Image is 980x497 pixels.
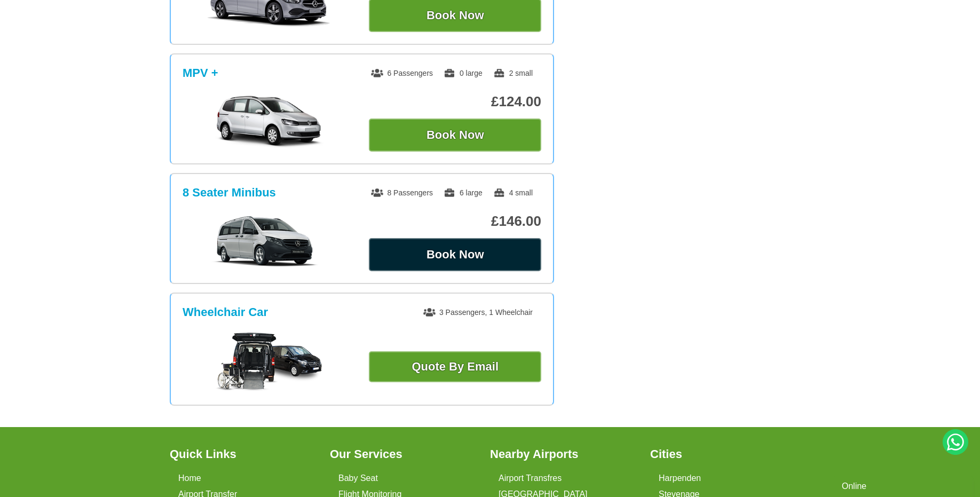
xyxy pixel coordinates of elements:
[178,474,201,483] a: Home
[369,119,541,152] button: Book Now
[215,333,322,391] img: Wheelchair Car
[330,448,477,460] h3: Our Services
[493,69,533,77] span: 2 small
[493,188,533,197] span: 4 small
[188,95,349,148] img: MPV +
[834,474,975,497] iframe: chat widget
[444,69,483,77] span: 0 large
[499,474,562,483] a: Airport Transfres
[338,474,378,483] a: Baby Seat
[369,213,541,230] p: £146.00
[371,188,433,197] span: 8 Passengers
[650,448,797,460] h3: Cities
[369,351,541,382] a: Quote By Email
[183,305,268,319] h3: Wheelchair Car
[371,69,433,77] span: 6 Passengers
[369,93,541,110] p: £124.00
[188,215,349,268] img: 8 Seater Minibus
[659,474,701,483] a: Harpenden
[183,186,276,200] h3: 8 Seater Minibus
[423,308,533,317] span: 3 Passengers, 1 Wheelchair
[170,448,317,460] h3: Quick Links
[444,188,483,197] span: 6 large
[490,448,637,460] h3: Nearby Airports
[183,66,218,80] h3: MPV +
[369,238,541,271] button: Book Now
